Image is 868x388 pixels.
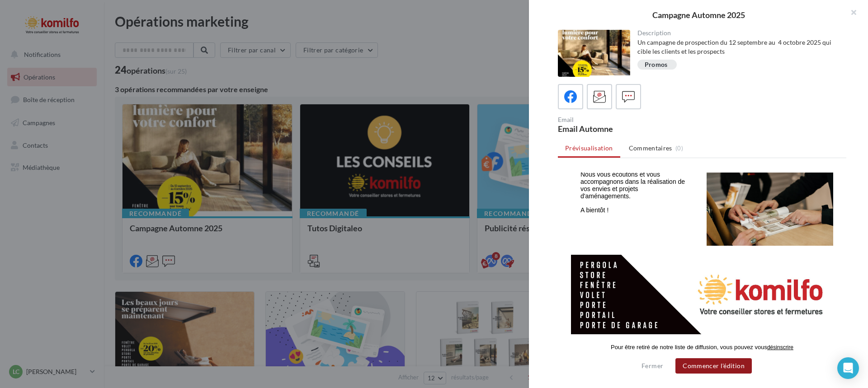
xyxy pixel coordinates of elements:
span: (0) [675,145,683,152]
button: Fermer [638,360,667,371]
div: Campagne Automne 2025 [543,11,854,19]
div: Description [637,30,840,36]
a: désinscrire [209,171,236,178]
button: Commencer l'édition [675,358,752,374]
u: désinscrire [209,172,236,178]
div: Promos [645,61,668,68]
div: Un campagne de prospection du 12 septembre au 4 octobre 2025 qui cible les clients et les prospects [637,38,840,56]
span: Pour être retiré de notre liste de diffusion, vous pouvez vous [53,171,236,178]
div: Email [558,117,698,123]
span: A bientôt ! [23,34,51,41]
div: Email Automne [558,125,698,133]
span: Commentaires [629,144,672,153]
img: PRODUITS_LOGO_Signature_Mail_3681x1121_V1-page-001.jpg [13,82,275,162]
div: Open Intercom Messenger [837,357,859,379]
